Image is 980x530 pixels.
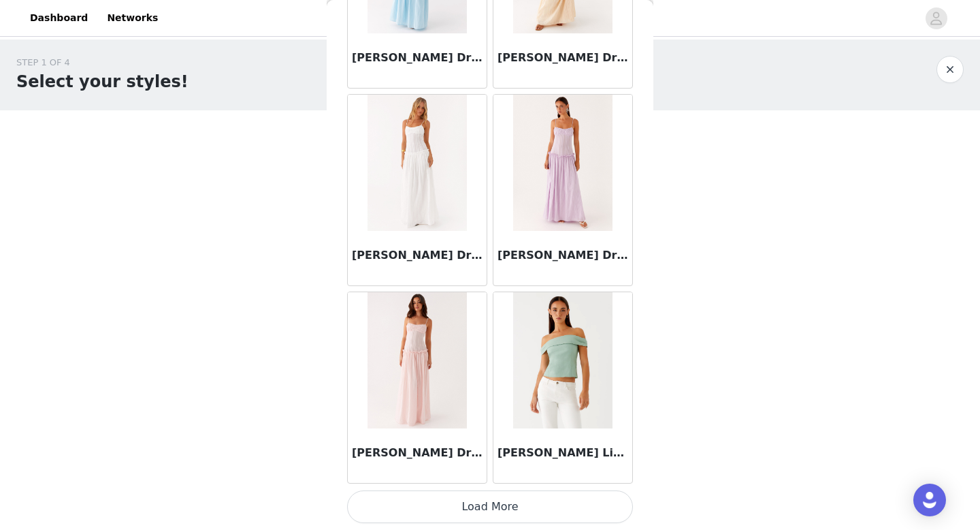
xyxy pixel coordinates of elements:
button: Load More [347,490,633,523]
div: STEP 1 OF 4 [16,56,189,69]
h3: [PERSON_NAME] Drop Waist Maxi Dress - Pink [352,445,483,461]
a: Dashboard [22,3,96,33]
div: avatar [930,7,943,29]
h3: [PERSON_NAME] Drop Waist Maxi Dress - Cream [497,50,628,66]
h1: Select your styles! [16,69,189,94]
img: Jairo Linen Top - Sage [513,292,612,428]
div: Open Intercom Messenger [913,484,946,516]
h3: [PERSON_NAME] Drop Waist Maxi Dress - Lavender [497,247,628,264]
h3: [PERSON_NAME] Drop Waist Maxi Dress - Ivory [352,247,483,264]
h3: [PERSON_NAME] Linen Top - Sage [497,445,628,461]
img: Jacinda Drop Waist Maxi Dress - Ivory [367,95,466,231]
h3: [PERSON_NAME] Drop Waist Maxi Dress - Blue [352,50,483,66]
img: Jacinda Drop Waist Maxi Dress - Lavender [513,95,612,231]
a: Networks [99,3,166,33]
img: Jacinda Drop Waist Maxi Dress - Pink [367,292,466,428]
